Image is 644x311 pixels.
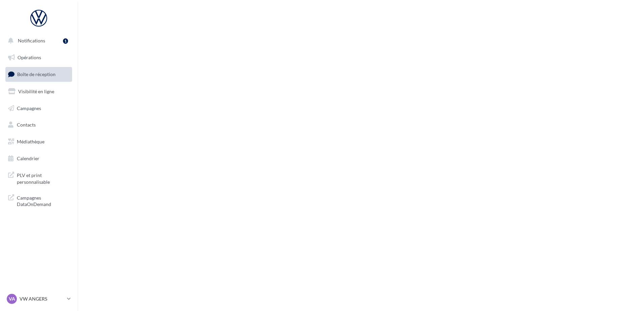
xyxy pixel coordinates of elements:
span: Calendrier [17,155,39,161]
span: VA [9,296,15,302]
span: PLV et print personnalisable [17,171,69,185]
span: Campagnes [17,105,41,111]
span: Contacts [17,122,36,128]
a: Boîte de réception [4,67,73,81]
a: Campagnes DataOnDemand [4,191,73,210]
a: VA VW ANGERS [5,292,72,305]
a: Médiathèque [4,135,73,149]
span: Notifications [18,38,45,43]
a: Opérations [4,50,73,65]
span: Opérations [18,55,41,60]
span: Visibilité en ligne [18,89,54,94]
a: Visibilité en ligne [4,84,73,99]
span: Campagnes DataOnDemand [17,193,69,208]
a: Contacts [4,118,73,132]
a: Campagnes [4,101,73,115]
span: Boîte de réception [17,71,56,77]
a: Calendrier [4,151,73,166]
p: VW ANGERS [20,296,64,302]
a: PLV et print personnalisable [4,168,73,188]
div: 1 [63,38,68,44]
button: Notifications 1 [4,34,71,48]
span: Médiathèque [17,139,44,144]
